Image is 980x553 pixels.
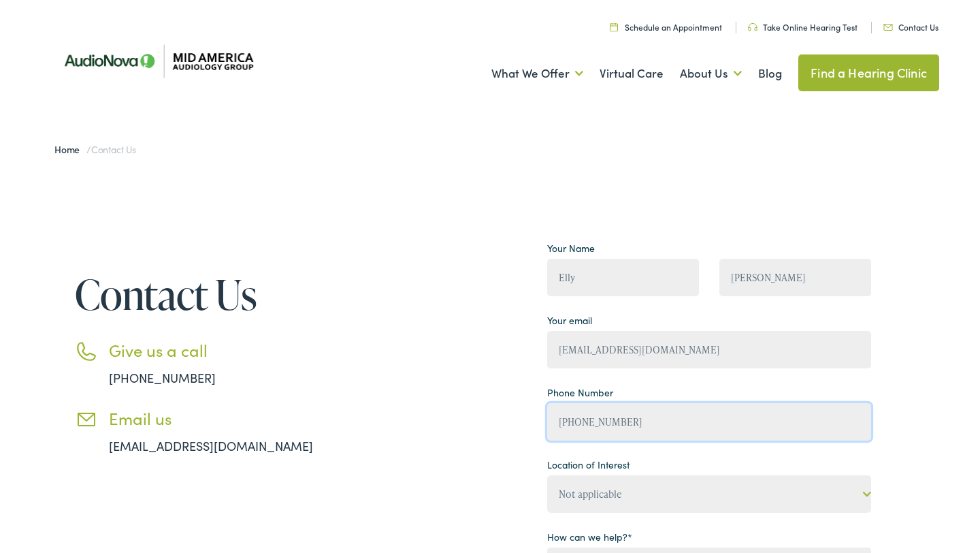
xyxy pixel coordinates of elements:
[680,48,742,99] a: About Us
[719,259,871,296] input: Last Name
[748,23,757,31] img: utility icon
[54,142,86,156] a: Home
[600,48,664,99] a: Virtual Care
[109,409,354,428] h3: Email us
[547,331,871,368] input: example@gmail.com
[547,385,613,400] label: Phone Number
[610,22,618,31] img: utility icon
[547,241,595,255] label: Your Name
[547,458,630,472] label: Location of Interest
[547,259,699,296] input: First Name
[75,272,354,317] h1: Contact Us
[758,48,782,99] a: Blog
[883,21,938,33] a: Contact Us
[109,437,313,454] a: [EMAIL_ADDRESS][DOMAIN_NAME]
[109,341,354,360] h3: Give us a call
[54,142,136,156] span: /
[491,48,583,99] a: What We Offer
[109,369,216,386] a: [PHONE_NUMBER]
[798,54,939,91] a: Find a Hearing Clinic
[547,530,632,544] label: How can we help?
[547,403,871,441] input: (XXX) XXX - XXXX
[91,142,136,156] span: Contact Us
[883,24,893,31] img: utility icon
[547,313,592,328] label: Your email
[610,21,722,33] a: Schedule an Appointment
[748,21,857,33] a: Take Online Hearing Test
